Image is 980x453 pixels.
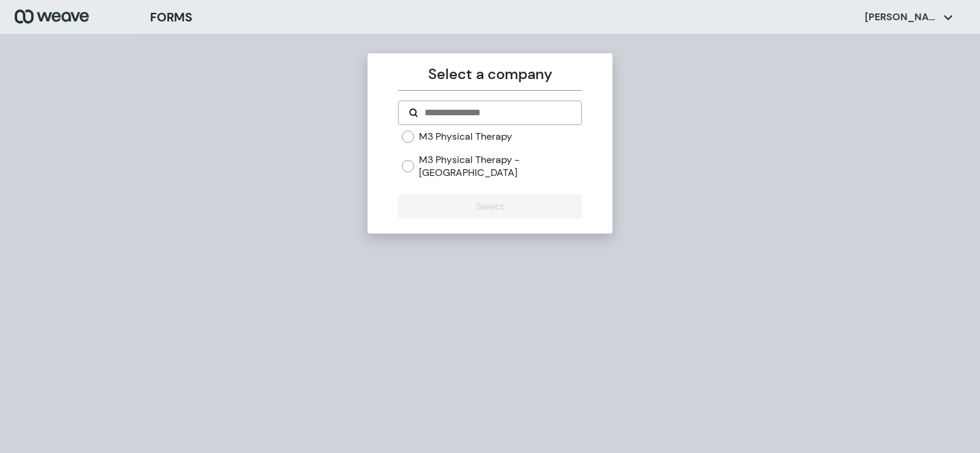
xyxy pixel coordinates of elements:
[150,8,192,26] h3: FORMS
[398,63,581,85] p: Select a company
[423,105,571,120] input: Search
[865,10,938,24] p: [PERSON_NAME]
[419,130,512,143] label: M3 Physical Therapy
[398,194,581,219] button: Select
[419,153,581,180] label: M3 Physical Therapy - [GEOGRAPHIC_DATA]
